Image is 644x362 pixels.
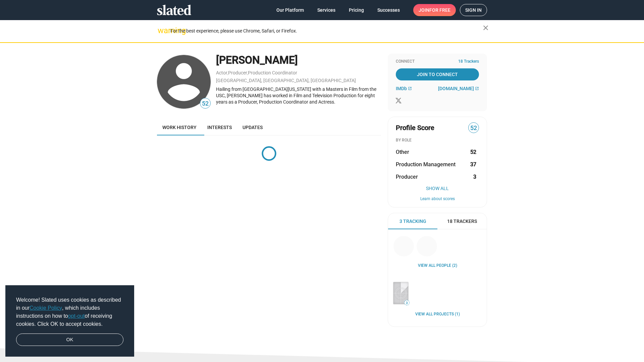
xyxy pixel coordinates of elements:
span: Production Management [396,161,455,168]
a: Actor [216,70,227,75]
a: Successes [372,4,405,16]
a: IMDb [396,86,412,91]
a: Our Platform [271,4,309,16]
span: Join To Connect [397,68,478,80]
a: View all People (2) [418,263,457,268]
strong: 3 [473,173,476,180]
div: Hailing from [GEOGRAPHIC_DATA][US_STATE] with a Masters in Film from the USC, [PERSON_NAME] has w... [216,86,381,105]
span: Join [419,4,450,16]
div: cookieconsent [5,285,134,357]
a: Updates [237,119,268,135]
div: Connect [396,59,479,64]
span: 52 [469,124,479,133]
a: Work history [157,119,202,135]
span: Services [317,4,335,16]
span: Welcome! Slated uses cookies as described in our , which includes instructions on how to of recei... [16,296,123,328]
a: dismiss cookie message [16,334,123,346]
a: Producer [228,70,247,75]
span: , [247,71,248,75]
span: Our Platform [276,4,304,16]
a: opt-out [68,313,85,319]
button: Show All [396,186,479,191]
a: View all Projects (1) [415,312,460,317]
a: Pricing [343,4,369,16]
span: 18 Trackers [447,218,477,225]
span: 3 [405,301,409,305]
span: [DOMAIN_NAME] [438,86,474,91]
span: Updates [243,125,263,130]
a: [GEOGRAPHIC_DATA], [GEOGRAPHIC_DATA], [GEOGRAPHIC_DATA] [216,78,356,83]
span: Pricing [349,4,364,16]
div: For the best experience, please use Chrome, Safari, or Firefox. [170,26,483,36]
button: Learn about scores [396,196,479,202]
span: Sign in [465,4,482,16]
div: [PERSON_NAME] [216,53,381,67]
mat-icon: close [482,24,490,32]
span: Interests [207,125,232,130]
mat-icon: warning [158,26,166,35]
span: 3 Tracking [399,218,426,225]
span: IMDb [396,86,407,91]
strong: 52 [470,148,476,156]
span: 18 Trackers [458,59,479,64]
span: Producer [396,173,418,180]
a: Join To Connect [396,68,479,80]
span: Other [396,148,409,156]
span: for free [429,4,450,16]
strong: 37 [470,161,476,168]
a: Joinfor free [413,4,456,16]
span: Work history [162,125,197,130]
mat-icon: open_in_new [475,86,479,90]
mat-icon: open_in_new [408,86,412,90]
a: Cookie Policy [30,305,62,311]
a: Production Coordinator [248,70,297,75]
span: Profile Score [396,123,434,132]
a: Sign in [460,4,487,16]
span: 52 [200,99,210,108]
a: Interests [202,119,237,135]
div: BY ROLE [396,138,479,143]
a: [DOMAIN_NAME] [438,86,479,91]
a: Services [312,4,341,16]
span: Successes [377,4,400,16]
span: , [227,71,228,75]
